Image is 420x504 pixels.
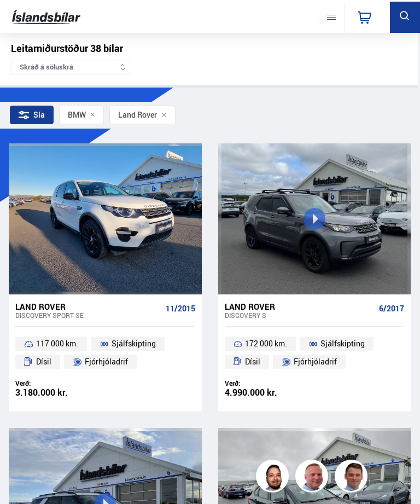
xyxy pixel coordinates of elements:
div: Skráð á söluskrá [11,58,131,73]
div: Verð: [225,378,314,386]
div: Sía [10,104,54,123]
img: G0Ugv5HjCgRt.svg [12,4,80,27]
div: Land Rover [15,300,161,310]
img: FbJEzSuNWCJXmdc-.webp [336,460,369,493]
img: siFngHWaQ9KaOqBr.png [297,460,330,493]
span: Sjálfskipting [320,335,365,349]
div: 4.990.000 kr. [225,386,314,396]
div: Verð: [15,378,105,386]
span: 117 000 km. [36,335,78,349]
span: 172 000 km. [245,335,287,349]
div: Land Rover [225,300,375,310]
div: Discovery Sport SE [15,310,161,317]
span: Fjórhjóladrif [294,354,337,367]
span: 6/2017 [379,303,404,311]
span: BMW [68,105,86,122]
span: Land Rover [118,105,157,122]
button: Opna LiveChat spjallviðmót [9,4,42,37]
span: Dísil [245,354,260,367]
div: 3.180.000 kr. [15,386,105,396]
span: Sjálfskipting [112,335,156,349]
span: Fjórhjóladrif [85,354,128,367]
a: Land Rover Discovery S 6/2017 172 000 km. Sjálfskipting Dísil Fjórhjóladrif Verð: 4.990.000 kr. [218,293,411,410]
span: Dísil [36,354,51,367]
a: Land Rover Discovery Sport SE 11/2015 117 000 km. Sjálfskipting Dísil Fjórhjóladrif Verð: 3.180.0... [9,293,202,410]
div: Leitarniðurstöður 38 bílar [11,41,407,53]
div: Discovery S [225,310,375,317]
span: 11/2015 [166,303,195,311]
img: nhp88E3Fdnt1Opn2.png [258,460,290,493]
